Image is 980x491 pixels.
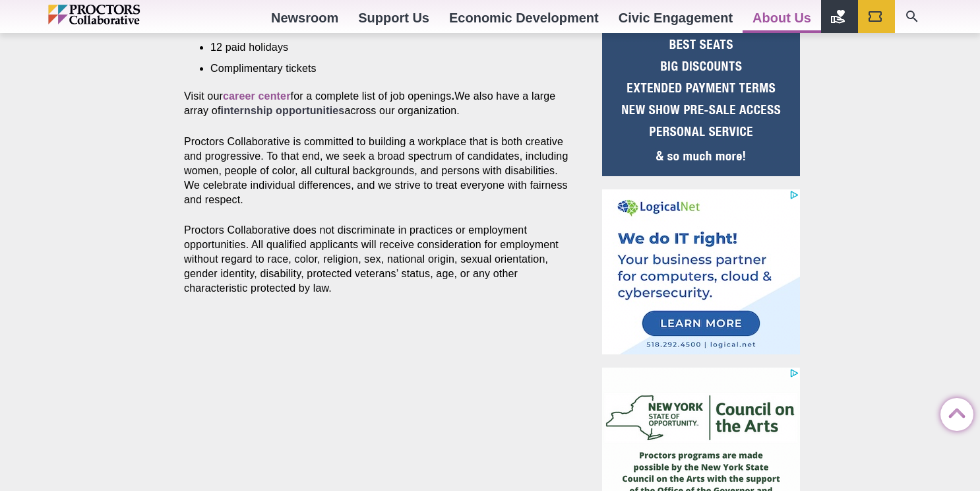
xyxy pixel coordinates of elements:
[602,11,800,176] iframe: Advertisement
[48,5,197,24] img: Proctors logo
[210,40,552,55] li: 12 paid holidays
[184,89,572,118] p: Visit our for a complete list of job openings We also have a large array of across our organization.
[184,135,572,207] p: Proctors Collaborative is committed to building a workplace that is both creative and progressive...
[223,90,291,102] a: career center
[184,223,572,296] p: Proctors Collaborative does not discriminate in practices or employment opportunities. All qualif...
[221,105,345,116] a: internship opportunities
[210,61,552,76] li: Complimentary tickets
[940,399,967,425] a: Back to Top
[602,189,800,354] iframe: Advertisement
[452,90,455,102] strong: .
